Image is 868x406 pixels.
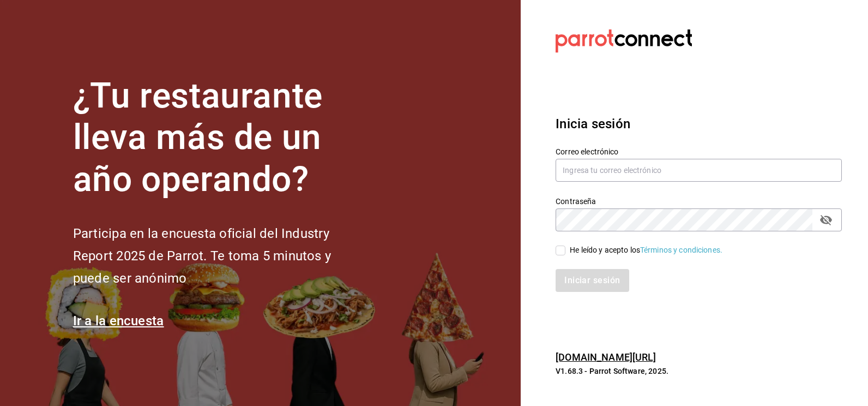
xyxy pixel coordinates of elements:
[556,197,842,205] label: Contraseña
[556,351,656,363] a: [DOMAIN_NAME][URL]
[817,211,835,229] button: passwordField
[556,147,842,155] label: Correo electrónico
[640,246,722,254] a: Términos y condiciones.
[73,313,164,329] a: Ir a la encuesta
[73,75,367,201] h1: ¿Tu restaurante lleva más de un año operando?
[556,159,842,182] input: Ingresa tu correo electrónico
[570,244,722,256] div: He leído y acepto los
[556,366,842,377] p: V1.68.3 - Parrot Software, 2025.
[556,114,842,134] h3: Inicia sesión
[73,223,367,289] h2: Participa en la encuesta oficial del Industry Report 2025 de Parrot. Te toma 5 minutos y puede se...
